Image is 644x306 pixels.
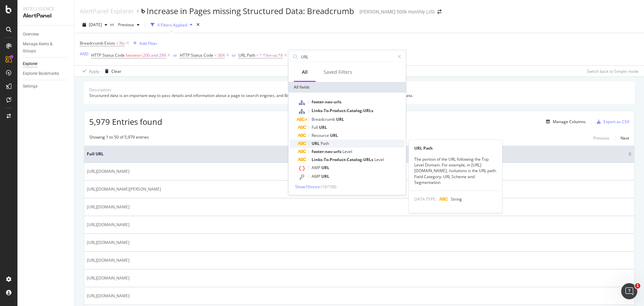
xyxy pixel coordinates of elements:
[80,51,89,57] div: AND
[324,69,352,75] div: Saved Filters
[360,8,435,15] div: [PERSON_NAME] 500k monthly (JS)
[302,69,308,75] div: All
[23,70,69,77] a: Explorer Bookmarks
[312,116,336,122] span: Breadcrumb
[23,41,63,55] div: Manage Alerts & Groups
[312,133,330,138] span: Resource
[87,293,129,299] span: [URL][DOMAIN_NAME]
[87,186,161,193] span: [URL][DOMAIN_NAME][PERSON_NAME]
[312,141,321,146] span: URL
[195,21,201,28] div: times
[23,83,69,90] a: Settings
[214,52,217,58] span: =
[330,133,338,138] span: URL
[89,22,102,28] span: 2025 Oct. 1st
[260,51,283,60] span: ^.*/en-us.*$
[23,31,39,38] div: Overview
[312,165,321,170] span: AMP
[87,204,129,210] span: [URL][DOMAIN_NAME]
[89,116,162,127] span: 5,979 Entries found
[102,66,121,76] button: Clear
[593,134,609,142] button: Previous
[312,157,374,162] span: Links-To-Product-Catalog-URLs
[587,68,639,74] div: Switch back to Simple mode
[126,52,142,58] span: between
[23,60,69,67] a: Explorer
[312,124,319,130] span: Full
[89,87,112,93] div: Description:
[543,118,586,126] button: Manage Columns
[374,157,384,162] span: Level
[312,173,321,179] span: AMP
[115,19,142,30] button: Previous
[140,41,157,46] div: Add Filter
[143,51,166,60] span: 200 and 299
[635,283,640,289] span: 1
[23,12,69,20] div: AlertPanel
[87,221,129,228] span: [URL][DOMAIN_NAME]
[319,124,327,130] span: URL
[91,52,125,58] span: HTTP Status Code
[87,168,129,175] span: [URL][DOMAIN_NAME]
[89,93,629,98] div: Structured data is an important way to pass details and information about a page to search engine...
[130,39,157,47] button: Add Filter
[621,283,637,299] iframe: Intercom live chat
[621,134,629,142] button: Next
[89,134,149,142] div: Showing 1 to 50 of 5,979 entries
[232,52,236,58] div: or
[312,99,341,105] span: footer-nav-urls
[23,5,69,12] div: Intelligence
[89,68,99,74] div: Apply
[119,39,125,48] span: No
[147,5,354,17] div: Increase in Pages missing Structured Data: Breadcrumb
[218,51,225,60] span: 304
[148,19,195,30] button: 4 Filters Applied
[603,119,629,124] div: Export as CSV
[451,196,462,202] span: String
[342,149,352,154] span: Level
[80,66,99,76] button: Apply
[80,40,115,46] span: Breadcrumb Exists
[238,52,255,58] span: URL Path
[321,141,329,146] span: Path
[157,22,187,28] div: 4 Filters Applied
[312,149,342,154] span: footer-nav-urls
[87,239,129,246] span: [URL][DOMAIN_NAME]
[180,52,213,58] span: HTTP Status Code
[80,7,134,15] a: AlertPanel Explorer
[111,68,121,74] div: Clear
[23,70,59,77] div: Explorer Bookmarks
[23,83,38,90] div: Settings
[232,52,236,58] button: or
[321,184,336,190] span: ( 10 / 108 )
[23,41,69,55] a: Manage Alerts & Groups
[110,21,115,27] span: vs
[621,135,629,141] div: Next
[23,60,38,67] div: Explorer
[80,51,89,57] button: AND
[437,9,441,14] div: arrow-right-arrow-left
[321,165,329,170] span: URL
[23,31,69,38] a: Overview
[256,52,259,58] span: =
[115,22,134,28] span: Previous
[116,40,118,46] span: =
[414,196,436,202] span: DATA TYPE:
[288,82,406,93] div: All fields
[409,156,502,185] div: The portion of the URL following the Top Level Domain. For example, in [URL][DOMAIN_NAME], /solut...
[173,52,177,58] div: or
[80,19,110,30] button: [DATE]
[593,135,609,141] div: Previous
[584,66,639,76] button: Switch back to Simple mode
[336,116,344,122] span: URL
[312,108,373,113] span: Links-To-Product-Catalog-URLs
[87,275,129,282] span: [URL][DOMAIN_NAME]
[87,151,627,157] span: Full URL
[300,52,394,62] input: Search by field name
[295,184,320,190] span: Show 10 more
[321,173,329,179] span: URL
[409,145,502,151] div: URL Path
[87,257,129,264] span: [URL][DOMAIN_NAME]
[594,116,629,127] button: Export as CSV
